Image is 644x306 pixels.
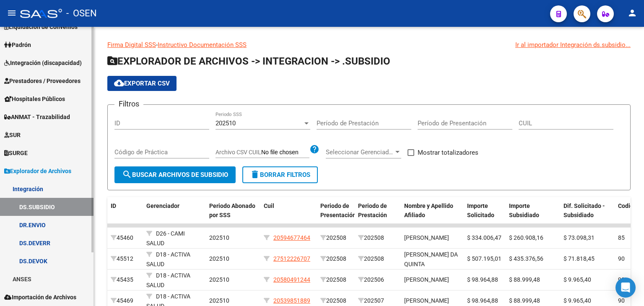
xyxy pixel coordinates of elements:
[467,276,498,283] span: $ 98.964,88
[7,8,17,18] mat-icon: menu
[209,234,229,241] span: 202510
[250,169,260,179] mat-icon: delete
[404,251,458,267] span: [PERSON_NAME] DA QUINTA
[4,112,70,122] span: ANMAT - Trazabilidad
[467,234,501,241] span: $ 334.006,47
[111,233,140,243] div: 45460
[273,255,310,262] span: 27512226707
[317,197,355,234] datatable-header-cell: Periodo de Presentación
[158,41,247,49] a: Instructivo Documentación SSS
[4,58,82,67] span: Integración (discapacidad)
[273,276,310,283] span: 20580491244
[627,8,637,18] mat-icon: person
[261,149,309,156] input: Archivo CSV CUIL
[122,171,228,179] span: Buscar Archivos de Subsidio
[209,297,229,304] span: 202510
[358,254,397,264] div: 202508
[114,78,124,88] mat-icon: cloud_download
[242,166,318,183] button: Borrar Filtros
[107,55,390,67] span: EXPLORADOR DE ARCHIVOS -> INTEGRACION -> .SUBSIDIO
[114,166,236,183] button: Buscar Archivos de Subsidio
[4,293,76,302] span: Importación de Archivos
[509,234,543,241] span: $ 260.908,16
[358,296,397,306] div: 202507
[515,40,631,49] div: Ir al importador Integración ds.subsidio...
[209,276,229,283] span: 202510
[320,296,351,306] div: 202508
[404,202,453,219] span: Nombre y Apellido Afiliado
[122,169,132,179] mat-icon: search
[146,202,179,209] span: Gerenciador
[4,166,71,176] span: Explorador de Archivos
[66,4,97,23] span: - OSEN
[467,202,494,219] span: Importe Solicitado
[404,234,449,241] span: [PERSON_NAME]
[209,255,229,262] span: 202510
[563,234,595,241] span: $ 73.098,31
[618,255,625,262] span: 90
[111,202,116,209] span: ID
[143,197,206,234] datatable-header-cell: Gerenciador
[146,272,190,288] span: D18 - ACTIVA SALUD
[4,76,80,86] span: Prestadores / Proveedores
[209,202,255,219] span: Periodo Abonado por SSS
[618,276,625,283] span: 90
[4,40,31,49] span: Padrón
[464,197,506,234] datatable-header-cell: Importe Solicitado
[260,197,317,234] datatable-header-cell: Cuil
[107,76,177,91] button: Exportar CSV
[206,197,260,234] datatable-header-cell: Periodo Abonado por SSS
[467,255,501,262] span: $ 507.195,01
[358,202,387,219] span: Periodo de Prestación
[506,197,560,234] datatable-header-cell: Importe Subsidiado
[146,230,185,246] span: D26 - CAMI SALUD
[107,40,631,49] p: -
[358,275,397,285] div: 202506
[560,197,615,234] datatable-header-cell: Dif. Solicitado - Subsidiado
[509,255,543,262] span: $ 435.376,56
[111,275,140,285] div: 45435
[114,80,170,87] span: Exportar CSV
[467,297,498,304] span: $ 98.964,88
[107,197,143,234] datatable-header-cell: ID
[111,254,140,264] div: 45512
[111,296,140,306] div: 45469
[509,297,540,304] span: $ 88.999,48
[273,234,310,241] span: 20594677464
[4,130,21,140] span: SUR
[563,276,591,283] span: $ 9.965,40
[216,119,236,127] span: 202510
[4,148,28,158] span: SURGE
[320,233,351,243] div: 202508
[509,202,539,219] span: Importe Subsidiado
[563,202,605,219] span: Dif. Solicitado - Subsidiado
[404,276,449,283] span: [PERSON_NAME]
[250,171,310,179] span: Borrar Filtros
[107,41,156,49] a: Firma Digital SSS
[114,98,143,110] h3: Filtros
[563,255,595,262] span: $ 71.818,45
[309,144,319,154] mat-icon: help
[615,277,636,298] div: Open Intercom Messenger
[563,297,591,304] span: $ 9.965,40
[273,297,310,304] span: 20539851889
[509,276,540,283] span: $ 88.999,48
[264,202,274,209] span: Cuil
[618,297,625,304] span: 90
[418,148,478,158] span: Mostrar totalizadores
[355,197,401,234] datatable-header-cell: Periodo de Prestación
[404,297,449,304] span: [PERSON_NAME]
[358,233,397,243] div: 202508
[326,148,394,156] span: Seleccionar Gerenciador
[320,202,356,219] span: Periodo de Presentación
[4,94,65,104] span: Hospitales Públicos
[618,234,625,241] span: 85
[320,275,351,285] div: 202508
[216,149,261,156] span: Archivo CSV CUIL
[401,197,464,234] datatable-header-cell: Nombre y Apellido Afiliado
[146,251,190,267] span: D18 - ACTIVA SALUD
[320,254,351,264] div: 202508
